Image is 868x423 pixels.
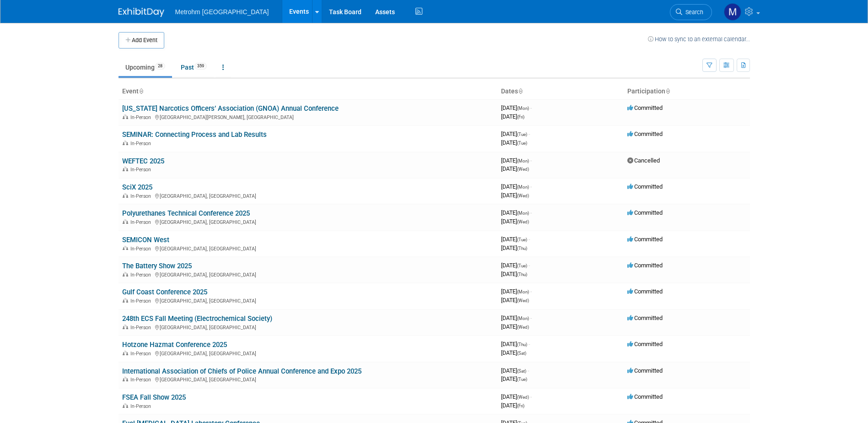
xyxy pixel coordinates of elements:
[517,106,529,111] span: (Mon)
[517,289,529,294] span: (Mon)
[627,236,663,243] span: Committed
[130,325,154,331] span: In-Person
[501,315,532,321] span: [DATE]
[528,367,529,374] span: -
[130,272,154,278] span: In-Person
[122,209,250,217] a: Polyurethanes Technical Conference 2025
[122,113,494,120] div: [GEOGRAPHIC_DATA][PERSON_NAME], [GEOGRAPHIC_DATA]
[501,218,529,225] span: [DATE]
[517,403,524,408] span: (Fri)
[517,342,527,347] span: (Thu)
[122,157,164,165] a: WEFTEC 2025
[627,315,663,321] span: Committed
[123,193,128,198] img: In-Person Event
[123,377,128,381] img: In-Person Event
[119,8,164,17] img: ExhibitDay
[517,246,527,251] span: (Thu)
[517,184,529,190] span: (Mon)
[501,104,532,111] span: [DATE]
[682,9,703,16] span: Search
[501,288,532,295] span: [DATE]
[194,63,207,70] span: 359
[119,59,172,76] a: Upcoming28
[497,84,624,99] th: Dates
[648,36,750,43] a: How to sync to an external calendar...
[501,244,527,251] span: [DATE]
[530,183,532,190] span: -
[501,375,527,382] span: [DATE]
[122,323,494,331] div: [GEOGRAPHIC_DATA], [GEOGRAPHIC_DATA]
[122,130,267,139] a: SEMINAR: Connecting Process and Lab Results
[130,141,154,146] span: In-Person
[122,288,207,296] a: Gulf Coast Conference 2025
[130,377,154,383] span: In-Person
[517,158,529,163] span: (Mon)
[530,157,532,164] span: -
[130,246,154,252] span: In-Person
[123,167,128,171] img: In-Person Event
[501,349,526,356] span: [DATE]
[122,218,494,225] div: [GEOGRAPHIC_DATA], [GEOGRAPHIC_DATA]
[528,341,530,347] span: -
[501,297,529,304] span: [DATE]
[130,193,154,199] span: In-Person
[122,393,186,401] a: FSEA Fall Show 2025
[122,183,152,191] a: SciX 2025
[174,59,214,76] a: Past359
[501,393,532,400] span: [DATE]
[517,298,529,303] span: (Wed)
[517,211,529,216] span: (Mon)
[501,192,529,199] span: [DATE]
[517,377,527,382] span: (Tue)
[517,219,529,224] span: (Wed)
[122,341,227,349] a: Hotzone Hazmat Conference 2025
[123,219,128,224] img: In-Person Event
[119,84,497,99] th: Event
[122,375,494,383] div: [GEOGRAPHIC_DATA], [GEOGRAPHIC_DATA]
[130,403,154,409] span: In-Person
[122,104,339,113] a: [US_STATE] Narcotics Officers’ Association (GNOA) Annual Conference
[517,132,527,137] span: (Tue)
[670,4,712,20] a: Search
[123,272,128,277] img: In-Person Event
[501,183,532,190] span: [DATE]
[175,8,269,16] span: Metrohm [GEOGRAPHIC_DATA]
[501,402,524,409] span: [DATE]
[517,272,527,277] span: (Thu)
[501,157,532,164] span: [DATE]
[517,263,527,268] span: (Tue)
[501,165,529,172] span: [DATE]
[530,393,532,400] span: -
[122,271,494,278] div: [GEOGRAPHIC_DATA], [GEOGRAPHIC_DATA]
[627,104,663,111] span: Committed
[517,395,529,400] span: (Wed)
[627,130,663,137] span: Committed
[130,114,154,120] span: In-Person
[517,351,526,356] span: (Sat)
[501,262,530,269] span: [DATE]
[530,104,532,111] span: -
[530,315,532,321] span: -
[123,246,128,250] img: In-Person Event
[130,219,154,225] span: In-Person
[517,193,529,198] span: (Wed)
[517,141,527,146] span: (Tue)
[155,63,165,70] span: 28
[627,288,663,295] span: Committed
[123,403,128,408] img: In-Person Event
[122,192,494,199] div: [GEOGRAPHIC_DATA], [GEOGRAPHIC_DATA]
[517,114,524,119] span: (Fri)
[517,167,529,172] span: (Wed)
[130,167,154,173] span: In-Person
[627,262,663,269] span: Committed
[139,87,143,95] a: Sort by Event Name
[517,316,529,321] span: (Mon)
[123,351,128,355] img: In-Person Event
[627,341,663,347] span: Committed
[528,262,530,269] span: -
[624,84,750,99] th: Participation
[123,298,128,303] img: In-Person Event
[501,139,527,146] span: [DATE]
[123,325,128,329] img: In-Person Event
[517,237,527,242] span: (Tue)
